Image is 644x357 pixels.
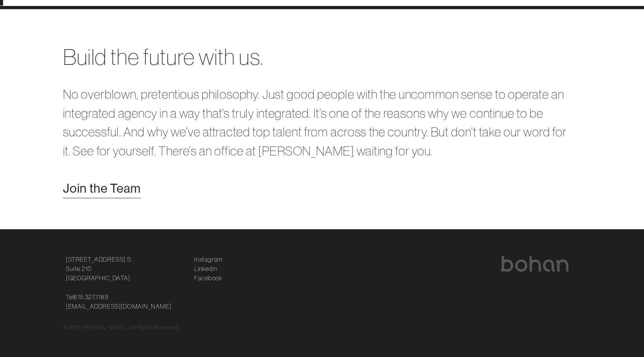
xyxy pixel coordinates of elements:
[98,325,190,333] p: [PERSON_NAME] | All Rights Reserved.
[80,57,563,88] div: Build the future with us.
[80,325,563,333] div: © 2025
[83,304,183,313] a: [EMAIL_ADDRESS][DOMAIN_NAME]
[495,261,561,276] img: bohan logo
[83,260,146,287] a: [STREET_ADDRESS] S.Suite 210[GEOGRAPHIC_DATA]
[205,260,232,269] a: Instagram
[83,296,196,313] p: Tel
[80,188,154,206] a: Join the Team
[80,99,563,170] p: No overblown, pretentious philosophy. Just good people with the uncommon sense to operate an inte...
[205,278,231,287] a: Facebook
[205,269,227,278] a: LinkedIn
[91,296,124,304] a: 615.327.1189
